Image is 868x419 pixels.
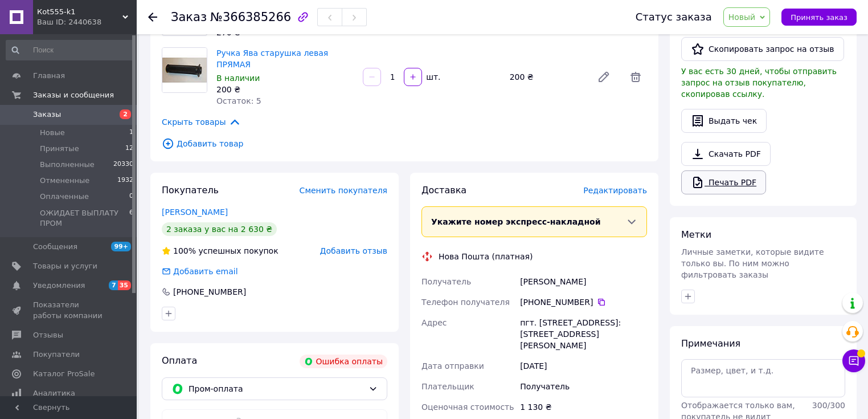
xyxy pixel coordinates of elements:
[421,402,514,412] span: Оценочная стоимость
[216,84,354,95] div: 200 ₴
[33,388,75,398] span: Аналитика
[421,277,471,286] span: Получатель
[118,280,131,290] span: 35
[592,66,615,88] a: Редактировать
[681,37,844,61] button: Скопировать запрос на отзыв
[518,271,649,292] div: [PERSON_NAME]
[33,369,95,379] span: Каталог ProSale
[681,170,766,194] a: Печать PDF
[216,96,261,105] span: Остаток: 5
[421,361,484,371] span: Дата отправки
[320,246,387,255] span: Добавить отзыв
[33,242,77,252] span: Сообщения
[129,208,133,229] span: 6
[421,382,474,391] span: Плательщик
[636,11,712,23] div: Статус заказа
[111,242,131,251] span: 99+
[505,69,588,85] div: 200 ₴
[781,9,857,26] button: Принять заказ
[518,312,649,356] div: пгт. [STREET_ADDRESS]: [STREET_ADDRESS][PERSON_NAME]
[117,176,133,186] span: 1932
[162,355,197,366] span: Оплата
[129,128,133,138] span: 1
[681,109,767,133] button: Выдать чек
[421,298,510,307] span: Телефон получателя
[421,318,447,327] span: Адрес
[172,286,247,298] div: [PHONE_NUMBER]
[728,13,756,22] span: Новый
[583,186,647,195] span: Редактировать
[40,144,79,154] span: Принятые
[300,355,387,368] div: Ошибка оплаты
[518,376,649,397] div: Получатель
[6,40,134,60] input: Поиск
[162,48,207,92] img: Ручка Ява старушка левая ПРЯМАЯ
[681,142,771,166] a: Скачать PDF
[791,13,847,22] span: Принять заказ
[120,109,131,119] span: 2
[436,251,535,262] div: Нова Пошта (платная)
[842,349,865,372] button: Чат с покупателем
[171,10,207,24] span: Заказ
[681,338,740,349] span: Примечания
[421,185,466,196] span: Доставка
[33,330,63,340] span: Отзывы
[162,116,241,128] span: Скрыть товары
[520,296,647,308] div: [PHONE_NUMBER]
[210,10,291,24] span: №366385266
[33,280,85,291] span: Уведомления
[40,192,89,202] span: Оплаченные
[161,266,239,277] div: Добавить email
[431,217,601,226] span: Укажите номер экспресс-накладной
[162,208,228,217] a: [PERSON_NAME]
[129,192,133,202] span: 0
[40,208,129,229] span: ОЖИДАЕТ ВЫПЛАТУ ПРОМ
[216,74,260,83] span: В наличии
[162,245,279,257] div: успешных покупок
[300,186,387,195] span: Сменить покупателя
[162,137,647,150] span: Добавить товар
[40,160,95,170] span: Выполненные
[33,300,105,320] span: Показатели работы компании
[173,246,196,255] span: 100%
[172,266,239,277] div: Добавить email
[148,11,157,23] div: Вернуться назад
[812,401,845,410] span: 300 / 300
[113,160,133,170] span: 20330
[33,71,65,81] span: Главная
[624,66,647,88] span: Удалить
[37,7,122,17] span: Кot555-k1
[33,90,114,100] span: Заказы и сообщения
[681,247,824,279] span: Личные заметки, которые видите только вы. По ним можно фильтровать заказы
[33,261,97,271] span: Товары и услуги
[518,397,649,417] div: 1 130 ₴
[109,280,118,290] span: 7
[40,176,89,186] span: Отмененные
[189,383,364,395] span: Пром-оплата
[681,229,711,240] span: Метки
[162,222,277,236] div: 2 заказа у вас на 2 630 ₴
[33,349,80,360] span: Покупатели
[681,67,837,99] span: У вас есть 30 дней, чтобы отправить запрос на отзыв покупателю, скопировав ссылку.
[37,17,137,27] div: Ваш ID: 2440638
[518,356,649,376] div: [DATE]
[162,185,219,196] span: Покупатель
[423,71,441,83] div: шт.
[33,109,61,120] span: Заказы
[40,128,65,138] span: Новые
[125,144,133,154] span: 12
[216,48,328,69] a: Ручка Ява старушка левая ПРЯМАЯ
